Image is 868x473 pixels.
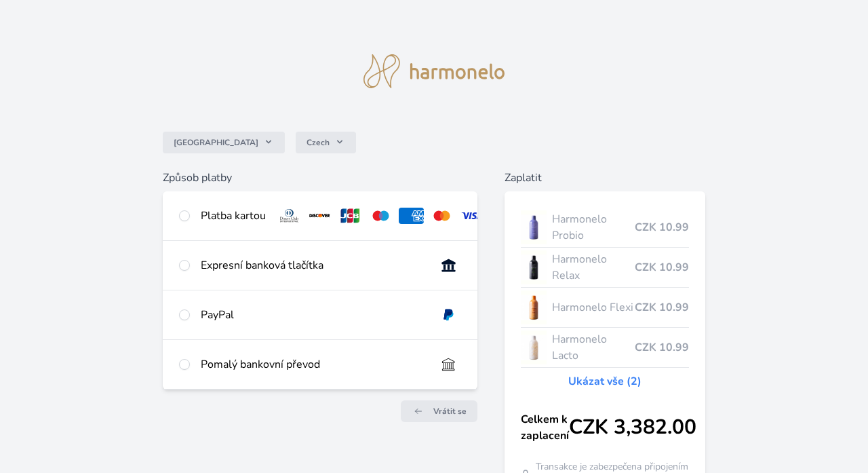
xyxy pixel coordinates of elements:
span: Harmonelo Probio [552,211,635,244]
img: diners.svg [277,208,302,224]
span: CZK 10.99 [635,259,689,276]
img: bankTransfer_IBAN.svg [436,356,461,373]
span: Czech [307,137,330,148]
img: visa.svg [460,208,485,224]
span: [GEOGRAPHIC_DATA] [174,137,258,148]
a: Ukázat vše (2) [568,373,642,390]
img: logo.svg [363,54,505,88]
img: jcb.svg [338,208,363,224]
span: Harmonelo Flexi [552,299,635,316]
img: CLEAN_RELAX_se_stinem_x-lo.jpg [521,250,547,284]
div: Pomalý bankovní převod [201,356,425,373]
span: Harmonelo Relax [552,251,635,284]
div: Expresní banková tlačítka [201,257,425,273]
button: [GEOGRAPHIC_DATA] [163,132,285,153]
a: Vrátit se [401,400,477,422]
img: maestro.svg [368,208,393,224]
img: CLEAN_FLEXI_se_stinem_x-hi_(1)-lo.jpg [521,290,547,324]
div: Platba kartou [201,208,266,224]
h6: Zaplatit [505,170,705,186]
img: CLEAN_LACTO_se_stinem_x-hi-lo.jpg [521,330,547,364]
span: CZK 10.99 [635,299,689,316]
img: mc.svg [429,208,454,224]
span: CZK 10.99 [635,339,689,356]
img: onlineBanking_CZ.svg [436,257,461,273]
h6: Způsob platby [163,170,477,186]
img: paypal.svg [436,307,461,323]
span: Harmonelo Lacto [552,331,635,364]
button: Czech [296,132,356,153]
span: Vrátit se [433,406,467,417]
img: discover.svg [307,208,332,224]
span: CZK 3,382.00 [569,415,696,440]
img: CLEAN_PROBIO_se_stinem_x-lo.jpg [521,210,547,244]
span: Celkem k zaplacení [521,411,569,444]
img: amex.svg [399,208,424,224]
div: PayPal [201,307,425,323]
span: CZK 10.99 [635,219,689,235]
